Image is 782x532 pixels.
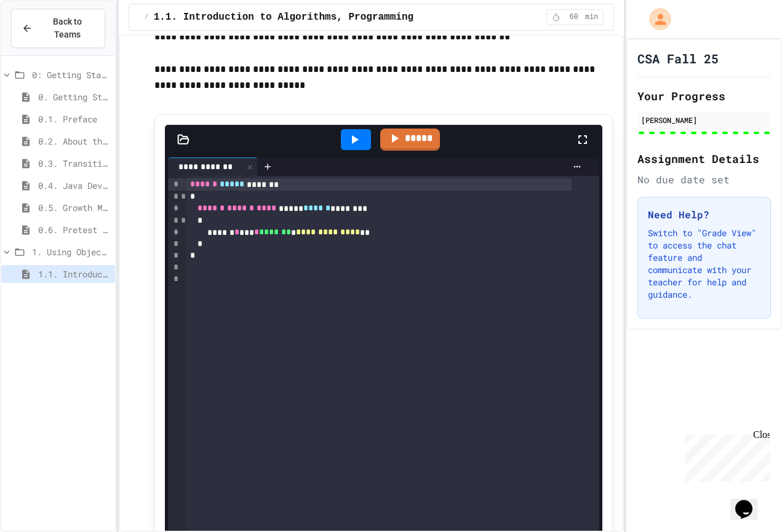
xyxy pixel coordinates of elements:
[637,150,771,167] h2: Assignment Details
[38,90,110,103] span: 0. Getting Started
[637,172,771,187] div: No due date set
[648,207,760,222] h3: Need Help?
[38,179,110,192] span: 0.4. Java Development Environments
[38,113,110,125] span: 0.1. Preface
[154,10,503,25] span: 1.1. Introduction to Algorithms, Programming, and Compilers
[637,50,719,67] h1: CSA Fall 25
[40,15,95,41] span: Back to Teams
[648,227,760,301] p: Switch to "Grade View" to access the chat feature and communicate with your teacher for help and ...
[680,429,770,482] iframe: chat widget
[32,68,110,81] span: 0: Getting Started
[38,223,110,236] span: 0.6. Pretest for the AP CSA Exam
[585,12,599,22] span: min
[38,157,110,170] span: 0.3. Transitioning from AP CSP to AP CSA
[38,135,110,148] span: 0.2. About the AP CSA Exam
[564,12,584,22] span: 60
[38,201,110,214] span: 0.5. Growth Mindset and Pair Programming
[637,87,771,105] h2: Your Progress
[38,268,110,280] span: 1.1. Introduction to Algorithms, Programming, and Compilers
[636,5,674,33] div: My Account
[730,483,770,520] iframe: chat widget
[144,12,148,22] span: /
[32,245,110,258] span: 1. Using Objects and Methods
[11,9,105,48] button: Back to Teams
[5,5,85,78] div: Chat with us now!Close
[641,114,767,125] div: [PERSON_NAME]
